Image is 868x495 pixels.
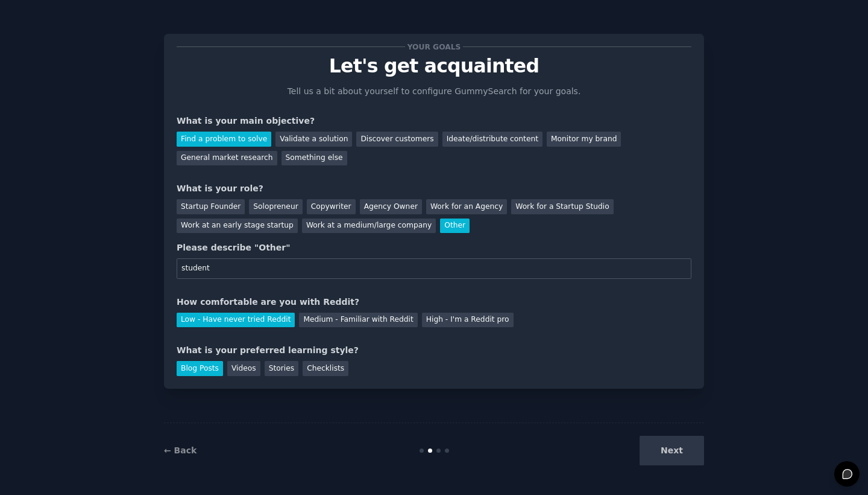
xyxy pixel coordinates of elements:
[299,313,417,328] div: Medium - Familiar with Reddit
[302,219,436,234] div: Work at a medium/large company
[177,56,691,77] p: Let's get acquainted
[177,361,223,376] div: Blog Posts
[177,115,691,127] div: What is your main objective?
[275,132,352,147] div: Validate a solution
[426,199,507,214] div: Work for an Agency
[227,361,260,376] div: Videos
[177,182,691,195] div: What is your role?
[547,132,621,147] div: Monitor my brand
[356,132,438,147] div: Discover customers
[281,151,347,166] div: Something else
[422,313,514,328] div: High - I'm a Reddit pro
[177,296,691,308] div: How comfortable are you with Reddit?
[177,344,691,357] div: What is your preferred learning style?
[282,85,586,98] p: Tell us a bit about yourself to configure GummySearch for your goals.
[177,199,245,214] div: Startup Founder
[177,313,295,328] div: Low - Have never tried Reddit
[405,40,463,53] span: Your goals
[511,199,613,214] div: Work for a Startup Studio
[307,199,356,214] div: Copywriter
[177,132,271,147] div: Find a problem to solve
[249,199,302,214] div: Solopreneur
[177,151,277,166] div: General market research
[303,361,348,376] div: Checklists
[442,132,542,147] div: Ideate/distribute content
[177,219,298,234] div: Work at an early stage startup
[177,258,691,279] input: Your role
[440,219,470,234] div: Other
[177,241,691,254] div: Please describe "Other"
[265,361,298,376] div: Stories
[360,199,422,214] div: Agency Owner
[164,445,197,455] a: ← Back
